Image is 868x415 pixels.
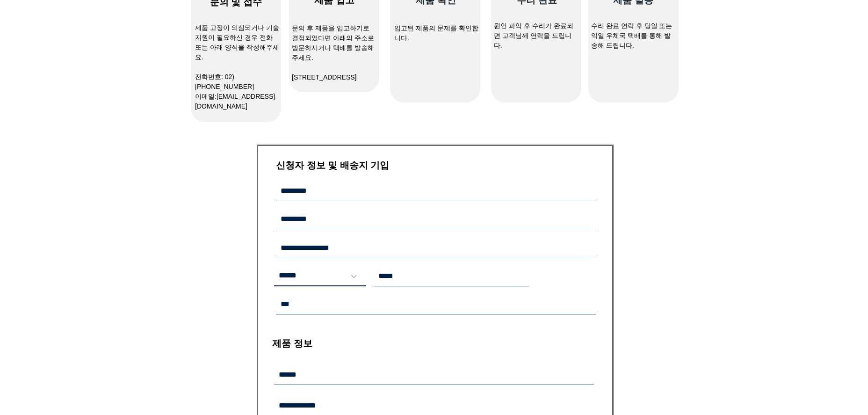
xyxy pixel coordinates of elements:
span: ​제품 정보 [272,338,312,349]
span: 원인 파악 후 수리가 완료되면 고객님께 연락을 드립니다. [494,22,573,49]
span: 전화번호: 02)[PHONE_NUMBER] [195,73,254,90]
span: 제품 고장이 의심되거나 기술지원이 필요하신 경우 전화 또는 아래 양식을 작성해주세요. [195,24,279,61]
a: [EMAIL_ADDRESS][DOMAIN_NAME] [195,93,275,110]
span: 입고된 제품의 문제를 확인합니다. [394,24,478,42]
span: ​신청자 정보 및 배송지 기입 [276,160,389,170]
span: ​이메일: [195,93,275,110]
span: ​문의 후 제품을 입고하기로 결정되었다면 아래의 주소로 방문하시거나 택배를 발송해주세요. [292,24,374,61]
iframe: Wix Chat [695,120,868,415]
span: 수리 완료 연락 후 당일 또는 익일 우체국 택배를 통해 발송해 드립니다. [591,22,672,49]
span: [STREET_ADDRESS] [292,73,356,81]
